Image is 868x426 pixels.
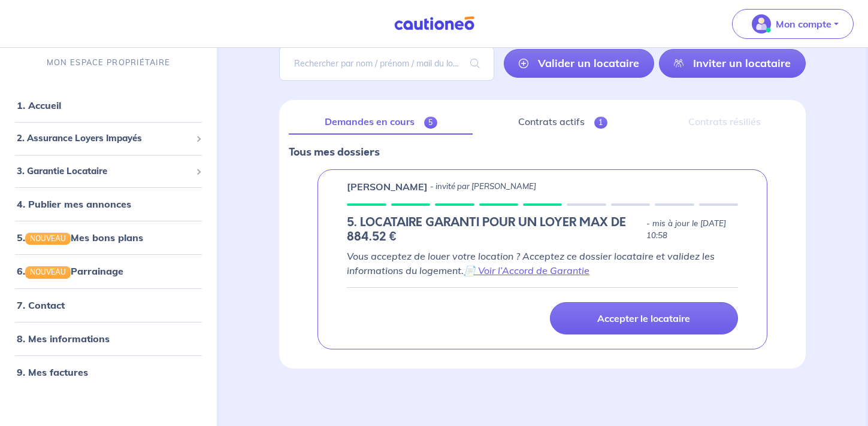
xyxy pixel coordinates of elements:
h5: 5. LOCATAIRE GARANTI POUR UN LOYER MAX DE 884.52 € [347,215,642,244]
a: 8. Mes informations [17,333,110,345]
p: [PERSON_NAME] [347,179,428,194]
p: - mis à jour le [DATE] 10:58 [646,218,738,242]
a: 9. Mes factures [17,366,88,378]
div: 6.NOUVEAUParrainage [5,260,212,284]
a: Valider un locataire [504,49,654,78]
input: Rechercher par nom / prénom / mail du locataire [279,46,494,81]
span: 3. Garantie Locataire [17,165,191,178]
a: Contrats actifs1 [482,109,643,135]
img: Cautioneo [389,16,479,31]
div: 8. Mes informations [5,327,212,351]
span: search [456,47,494,80]
p: Tous mes dossiers [289,144,796,160]
p: Accepter le locataire [597,312,690,324]
p: - invité par [PERSON_NAME] [430,181,536,193]
span: 1 [594,117,608,129]
a: 📄 Voir l’Accord de Garantie [464,264,589,276]
div: 9. Mes factures [5,360,212,384]
a: 7. Contact [17,299,65,311]
span: 2. Assurance Loyers Impayés [17,132,191,145]
div: 3. Garantie Locataire [5,160,212,183]
em: Vous acceptez de louer votre location ? Acceptez ce dossier locataire et validez les informations... [347,250,715,276]
a: Demandes en cours5 [289,109,473,135]
div: state: RENTER-PROPERTY-IN-PROGRESS, Context: IN-LANDLORD,IN-LANDLORD [347,215,738,244]
div: 4. Publier mes annonces [5,192,212,216]
div: 7. Contact [5,293,212,317]
a: 4. Publier mes annonces [17,198,131,210]
a: Accepter le locataire [550,302,738,334]
a: 6.NOUVEAUParrainage [17,266,123,278]
a: Inviter un locataire [659,49,806,78]
button: illu_account_valid_menu.svgMon compte [732,9,854,39]
div: 2. Assurance Loyers Impayés [5,127,212,150]
img: illu_account_valid_menu.svg [752,14,771,34]
div: 1. Accueil [5,93,212,117]
div: 5.NOUVEAUMes bons plans [5,226,212,249]
a: 1. Accueil [17,99,61,111]
span: 5 [424,117,438,129]
a: 5.NOUVEAUMes bons plans [17,232,143,244]
p: Mon compte [776,17,831,31]
p: MON ESPACE PROPRIÉTAIRE [47,57,170,68]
